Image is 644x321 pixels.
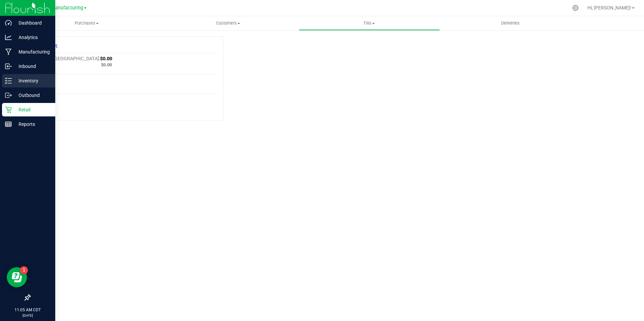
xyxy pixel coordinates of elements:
div: Manage settings [571,5,580,11]
p: Outbound [12,91,52,99]
inline-svg: Manufacturing [5,48,12,55]
a: Customers [157,16,298,30]
inline-svg: Reports [5,121,12,128]
inline-svg: Analytics [5,34,12,41]
span: Hi, [PERSON_NAME]! [587,5,631,10]
span: Manufacturing [51,5,83,11]
a: Deliveries [440,16,581,30]
p: Analytics [12,33,52,41]
span: Customers [158,20,298,26]
span: Purchases [16,20,157,26]
inline-svg: Outbound [5,92,12,99]
p: Retail [12,106,52,114]
p: Inventory [12,77,52,85]
p: Inbound [12,62,52,70]
a: Tills [299,16,440,30]
inline-svg: Inbound [5,63,12,70]
iframe: Resource center [7,267,27,287]
p: Dashboard [12,19,52,27]
inline-svg: Dashboard [5,20,12,26]
span: Tills [299,20,440,26]
div: Pay-Ins [35,77,126,83]
span: Deliveries [492,20,529,26]
inline-svg: Inventory [5,77,12,84]
span: $0.00 [101,62,112,67]
a: Purchases [16,16,157,30]
p: Reports [12,120,52,128]
p: 11:05 AM CDT [3,307,52,313]
iframe: Resource center unread badge [20,266,28,274]
p: [DATE] [3,313,52,318]
span: Cash In [GEOGRAPHIC_DATA]: [35,56,100,62]
div: Pay-Outs [35,101,126,107]
p: Manufacturing [12,48,52,56]
inline-svg: Retail [5,106,12,113]
span: $0.00 [100,56,112,62]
